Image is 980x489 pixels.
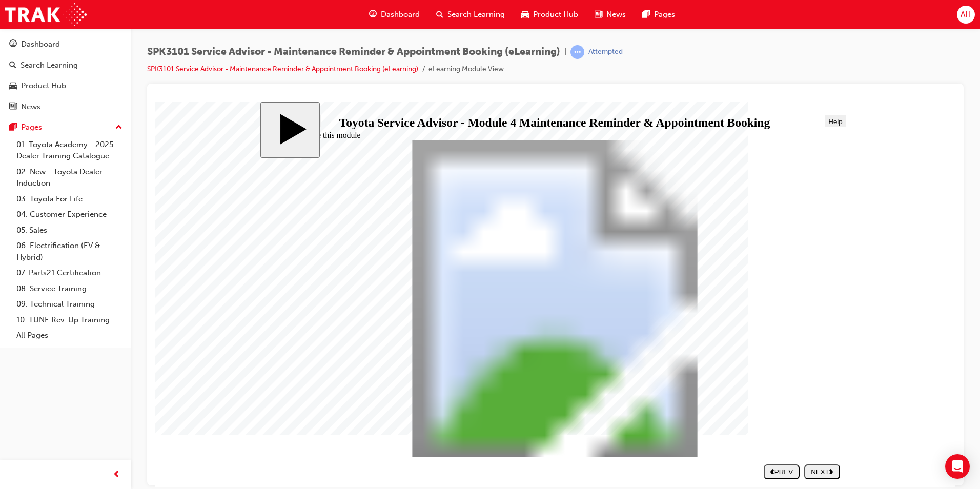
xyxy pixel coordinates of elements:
a: 04. Customer Experience [12,207,127,222]
button: Pages [4,118,127,137]
span: car-icon [521,8,529,21]
a: Product Hub [4,76,127,95]
a: Dashboard [4,35,127,54]
a: 01. Toyota Academy - 2025 Dealer Training Catalogue [12,137,127,164]
span: SPK3101 Service Advisor - Maintenance Reminder & Appointment Booking (eLearning) [147,46,560,58]
a: 06. Electrification (EV & Hybrid) [12,238,127,265]
a: guage-iconDashboard [361,4,428,25]
a: 05. Sales [12,222,127,238]
span: guage-icon [9,40,17,49]
a: pages-iconPages [634,4,683,25]
span: up-icon [115,121,122,134]
button: AH [957,6,975,24]
li: eLearning Module View [428,64,504,75]
span: Search Learning [447,9,505,21]
span: | [564,46,566,58]
a: 09. Technical Training [12,296,127,312]
div: Pages [21,121,42,133]
span: Product Hub [533,9,578,21]
a: SPK3101 Service Advisor - Maintenance Reminder & Appointment Booking (eLearning) [147,65,418,73]
div: Attempted [588,47,623,57]
span: AH [961,9,971,21]
div: Search Learning [21,59,78,71]
span: car-icon [9,81,17,91]
a: 03. Toyota For Life [12,191,127,207]
a: All Pages [12,328,127,343]
span: Dashboard [381,9,420,21]
a: car-iconProduct Hub [513,4,586,25]
div: Product Hub [21,80,66,92]
div: News [21,101,40,113]
a: 10. TUNE Rev-Up Training [12,312,127,328]
span: search-icon [436,8,443,21]
span: search-icon [9,61,16,70]
span: prev-icon [113,468,120,481]
img: Trak [5,3,87,26]
span: guage-icon [369,8,377,21]
a: Search Learning [4,56,127,75]
div: Dashboard [21,38,60,50]
a: 07. Parts21 Certification [12,265,127,281]
span: news-icon [595,8,602,21]
div: Open Intercom Messenger [945,454,970,479]
span: pages-icon [9,123,17,132]
a: 08. Service Training [12,281,127,297]
a: 02. New - Toyota Dealer Induction [12,164,127,191]
span: Pages [654,9,675,21]
button: DashboardSearch LearningProduct HubNews [4,33,127,118]
a: news-iconNews [586,4,634,25]
a: search-iconSearch Learning [428,4,513,25]
span: news-icon [9,103,17,112]
span: News [606,9,626,21]
span: learningRecordVerb_ATTEMPT-icon [570,45,584,59]
a: News [4,97,127,116]
span: pages-icon [642,8,650,21]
